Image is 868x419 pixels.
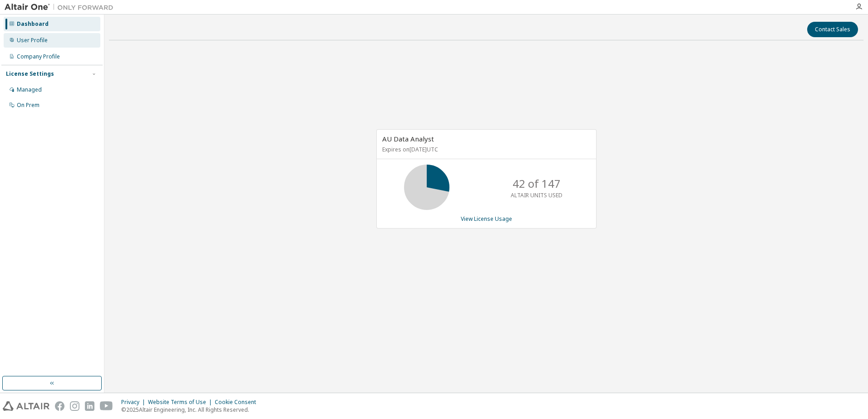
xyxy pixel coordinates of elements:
img: altair_logo.svg [3,401,49,411]
p: © 2025 Altair Engineering, Inc. All Rights Reserved. [121,406,261,414]
div: User Profile [17,37,48,44]
div: Cookie Consent [215,399,261,406]
div: Dashboard [17,20,49,28]
div: License Settings [6,70,54,78]
p: ALTAIR UNITS USED [511,191,562,199]
button: Contact Sales [807,22,858,37]
img: linkedin.svg [85,401,94,411]
div: Company Profile [17,53,60,60]
p: 42 of 147 [513,176,561,191]
a: View License Usage [461,215,512,223]
img: instagram.svg [70,401,79,411]
img: youtube.svg [100,401,113,411]
span: AU Data Analyst [382,134,434,143]
div: Managed [17,86,42,93]
div: Privacy [121,399,148,406]
div: Website Terms of Use [148,399,215,406]
div: On Prem [17,102,39,109]
p: Expires on [DATE] UTC [382,146,588,153]
img: Altair One [5,3,118,12]
img: facebook.svg [55,401,64,411]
